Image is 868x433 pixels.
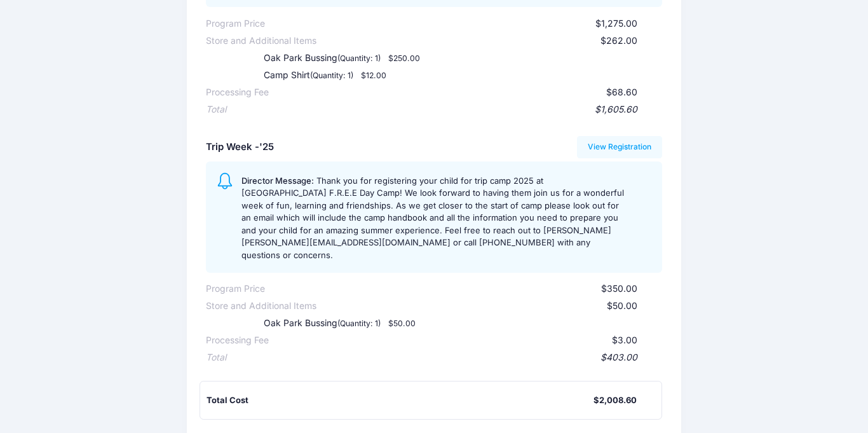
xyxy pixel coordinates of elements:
[337,319,381,328] small: (Quantity: 1)
[269,86,638,99] div: $68.60
[337,53,381,63] small: (Quantity: 1)
[206,299,316,313] div: Store and Additional Items
[316,299,638,313] div: $50.00
[226,103,638,116] div: $1,605.60
[388,53,420,63] small: $250.00
[226,351,638,364] div: $403.00
[206,17,265,31] div: Program Price
[601,283,637,294] span: $350.00
[238,69,512,82] div: Camp Shirt
[595,18,637,29] span: $1,275.00
[241,175,624,260] span: Thank you for registering your child for trip camp 2025 at [GEOGRAPHIC_DATA] F.R.E.E Day Camp! We...
[310,71,353,80] small: (Quantity: 1)
[361,71,386,80] small: $12.00
[316,34,638,48] div: $262.00
[206,351,226,364] div: Total
[241,175,314,186] span: Director Message:
[206,334,269,347] div: Processing Fee
[207,394,594,407] div: Total Cost
[206,282,265,296] div: Program Price
[238,317,512,330] div: Oak Park Bussing
[238,52,512,65] div: Oak Park Bussing
[206,103,226,116] div: Total
[388,319,416,328] small: $50.00
[269,334,638,347] div: $3.00
[593,394,637,407] div: $2,008.60
[206,142,274,153] h5: Trip Week -'25
[206,34,316,48] div: Store and Additional Items
[577,136,663,158] a: View Registration
[206,86,269,99] div: Processing Fee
